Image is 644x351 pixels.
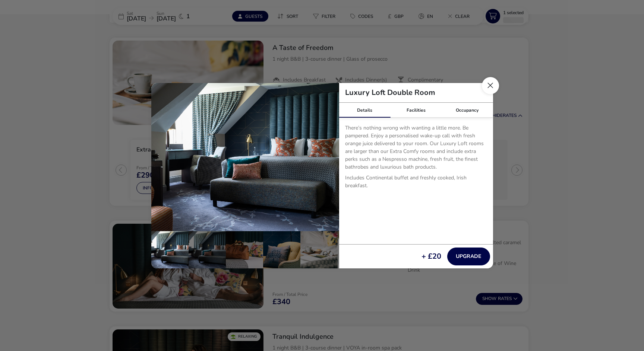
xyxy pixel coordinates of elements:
button: Upgrade [447,248,490,265]
p: Includes Continental buffet and freshly cooked, Irish breakfast. [345,174,487,192]
img: fc66f50458867a4ff90386beeea730469a721b530d40e2a70f6e2d7426766345 [151,83,339,231]
div: Details [339,103,391,118]
button: Close dialog [482,77,499,94]
div: details [151,83,493,268]
div: Facilities [390,103,442,118]
h2: Luxury Loft Double Room [339,89,441,96]
div: Occupancy [442,103,493,118]
p: There’s nothing wrong with wanting a little more. Be pampered. Enjoy a personalised wake-up call ... [345,124,487,174]
span: Upgrade [456,253,481,259]
div: + £20 [422,253,441,260]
